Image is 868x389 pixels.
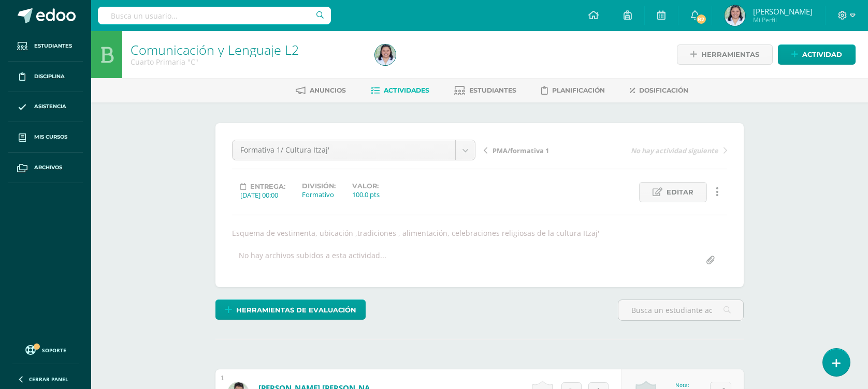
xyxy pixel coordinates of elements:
[8,92,83,123] a: Asistencia
[493,146,549,155] span: PMA/formativa 1
[240,140,447,160] span: Formativa 1/ Cultura Itzaj'
[802,45,842,64] span: Actividad
[541,82,605,99] a: Planificación
[34,102,66,111] span: Asistencia
[778,44,856,65] a: Actividad
[666,381,699,388] div: Nota:
[352,182,380,190] label: Valor:
[131,57,363,67] div: Cuarto Primaria 'C'
[384,86,429,94] span: Actividades
[131,42,363,57] h1: Comunicación y Lenguaje L2
[552,86,605,94] span: Planificación
[8,31,83,62] a: Estudiantes
[630,82,688,99] a: Dosificación
[484,145,605,155] a: PMA/formativa 1
[725,5,745,26] img: 2e6c258da9ccee66aa00087072d4f1d6.png
[667,183,693,202] span: Editar
[753,6,813,17] span: [PERSON_NAME]
[677,44,773,65] a: Herramientas
[310,86,346,94] span: Anuncios
[8,122,83,153] a: Mis cursos
[228,228,731,238] div: Esquema de vestimenta, ubicación ,tradiciones , alimentación, celebraciones religiosas de la cult...
[42,347,66,354] span: Soporte
[29,376,68,383] span: Cerrar panel
[34,72,65,81] span: Disciplina
[701,45,759,64] span: Herramientas
[8,153,83,183] a: Archivos
[371,82,429,99] a: Actividades
[233,140,475,160] a: Formativa 1/ Cultura Itzaj'
[250,183,285,190] span: Entrega:
[302,182,336,190] label: División:
[375,44,396,65] img: 2e6c258da9ccee66aa00087072d4f1d6.png
[240,190,285,200] div: [DATE] 00:00
[296,82,346,99] a: Anuncios
[469,86,516,94] span: Estudiantes
[618,300,743,320] input: Busca un estudiante aquí...
[34,42,72,50] span: Estudiantes
[302,190,336,199] div: Formativo
[34,163,62,172] span: Archivos
[12,342,79,356] a: Soporte
[236,301,356,320] span: Herramientas de evaluación
[352,190,380,199] div: 100.0 pts
[239,250,386,271] div: No hay archivos subidos a esta actividad...
[639,86,688,94] span: Dosificación
[454,82,516,99] a: Estudiantes
[631,146,718,155] span: No hay actividad siguiente
[695,13,706,25] span: 82
[8,62,83,92] a: Disciplina
[215,300,366,320] a: Herramientas de evaluación
[34,133,67,141] span: Mis cursos
[131,41,299,58] a: Comunicación y Lenguaje L2
[98,7,331,24] input: Busca un usuario...
[753,16,813,24] span: Mi Perfil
